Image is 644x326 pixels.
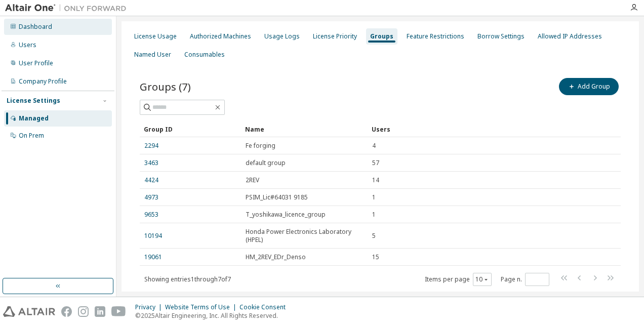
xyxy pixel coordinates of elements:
[144,159,158,167] a: 3463
[559,78,619,95] button: Add Group
[134,32,177,40] div: License Usage
[135,303,165,311] div: Privacy
[190,32,251,40] div: Authorized Machines
[372,232,376,240] span: 5
[19,59,53,67] div: User Profile
[95,306,105,317] img: linkedin.svg
[144,193,158,201] a: 4973
[135,311,292,320] p: © 2025 Altair Engineering, Inc. All Rights Reserved.
[372,142,376,150] span: 4
[370,32,393,40] div: Groups
[19,77,67,86] div: Company Profile
[372,159,379,167] span: 57
[246,176,259,184] span: 2REV
[477,32,525,40] div: Borrow Settings
[19,132,44,140] div: On Prem
[372,253,379,261] span: 15
[246,193,308,201] span: PSIM_Lic#64031 9185
[19,23,52,31] div: Dashboard
[3,306,55,317] img: altair_logo.svg
[19,41,36,49] div: Users
[19,114,49,123] div: Managed
[144,121,237,137] div: Group ID
[144,253,162,261] a: 19061
[78,306,89,317] img: instagram.svg
[372,121,587,137] div: Users
[144,211,158,219] a: 9653
[61,306,72,317] img: facebook.svg
[372,176,379,184] span: 14
[239,303,292,311] div: Cookie Consent
[184,51,225,59] div: Consumables
[144,232,162,240] a: 10194
[144,275,231,283] span: Showing entries 1 through 7 of 7
[246,142,275,150] span: Fe forging
[246,253,306,261] span: HM_2REV_EDr_Denso
[425,273,492,286] span: Items per page
[140,79,191,94] span: Groups (7)
[7,97,60,105] div: License Settings
[134,51,171,59] div: Named User
[501,273,549,286] span: Page n.
[313,32,357,40] div: License Priority
[372,211,376,219] span: 1
[246,211,326,219] span: T_yoshikawa_licence_group
[264,32,300,40] div: Usage Logs
[538,32,602,40] div: Allowed IP Addresses
[111,306,126,317] img: youtube.svg
[246,159,286,167] span: default group
[5,3,132,13] img: Altair One
[144,142,158,150] a: 2294
[372,193,376,201] span: 1
[245,121,364,137] div: Name
[407,32,464,40] div: Feature Restrictions
[246,228,363,244] span: Honda Power Electronics Laboratory (HPEL)
[144,176,158,184] a: 4424
[475,275,489,283] button: 10
[165,303,239,311] div: Website Terms of Use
